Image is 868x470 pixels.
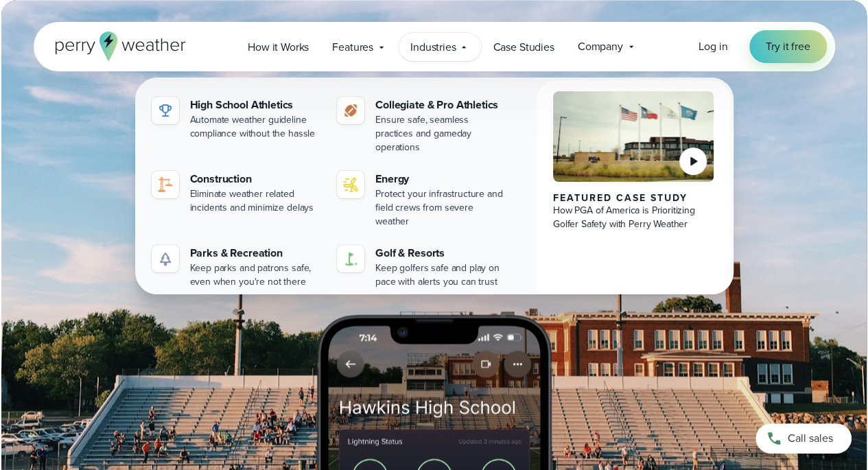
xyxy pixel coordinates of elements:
div: Keep golfers safe and play on pace with alerts you can trust [375,261,506,289]
span: Try it free [766,38,810,55]
div: Protect your infrastructure and field crews from severe weather [375,187,506,228]
div: Keep parks and patrons safe, even when you're not there [190,261,321,289]
a: construction perry weather Construction Eliminate weather related incidents and minimize delays [146,165,327,220]
img: golf-iconV2.svg [342,250,359,267]
span: Features [332,39,373,56]
div: Featured Case Study [553,193,714,204]
img: highschool-icon.svg [157,102,174,119]
div: How PGA of America is Prioritizing Golfer Safety with Perry Weather [553,204,714,231]
div: Automate weather guideline compliance without the hassle [190,113,321,141]
span: How it Works [248,39,309,56]
div: Construction [190,171,321,187]
span: Case Studies [493,39,554,56]
a: How it Works [236,33,320,61]
img: parks-icon-grey.svg [157,250,174,267]
span: Call sales [788,430,833,447]
a: Collegiate & Pro Athletics Ensure safe, seamless practices and gameday operations [331,91,512,160]
a: Energy Protect your infrastructure and field crews from severe weather [331,165,512,234]
div: Golf & Resorts [375,245,506,261]
span: Company [578,38,623,55]
a: Parks & Recreation Keep parks and patrons safe, even when you're not there [146,239,327,294]
a: Log in [699,38,727,55]
a: Try it free [749,30,826,63]
div: Eliminate weather related incidents and minimize delays [190,187,321,215]
img: PGA of America, Frisco Campus [553,91,714,182]
img: proathletics-icon@2x-1.svg [342,102,359,119]
a: High School Athletics Automate weather guideline compliance without the hassle [146,91,327,146]
a: Call sales [755,423,852,454]
span: Log in [699,38,727,54]
img: energy-icon@2x-1.svg [342,176,359,193]
a: Golf & Resorts Keep golfers safe and play on pace with alerts you can trust [331,239,512,294]
img: construction perry weather [157,176,174,193]
div: Parks & Recreation [190,245,321,261]
div: High School Athletics [190,97,321,113]
div: Energy [375,171,506,187]
a: PGA of America, Frisco Campus Featured Case Study How PGA of America is Prioritizing Golfer Safet... [537,80,731,305]
div: Collegiate & Pro Athletics [375,97,506,113]
div: Ensure safe, seamless practices and gameday operations [375,113,506,154]
a: Case Studies [481,33,565,61]
span: Industries [410,39,456,56]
